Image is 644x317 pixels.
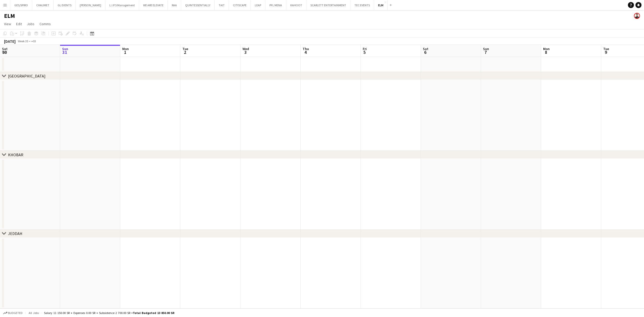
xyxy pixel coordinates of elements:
[634,13,640,19] app-user-avatar: Jesus Relampagos
[2,47,8,51] span: Sat
[302,49,309,55] span: 4
[122,49,129,55] span: 1
[181,0,215,10] button: QUINTESSENTIALLY
[362,49,367,55] span: 5
[251,0,265,10] button: LEAP
[603,47,609,51] span: Tue
[265,0,286,10] button: PFL MENA
[139,0,168,10] button: WE ARE ELEVATE
[8,311,23,315] span: Budgeted
[44,311,174,315] div: Salary 11 150.00 SR + Expenses 0.00 SR + Subsistence 2 700.00 SR =
[14,21,24,27] a: Edit
[182,47,188,51] span: Tue
[4,39,16,44] div: [DATE]
[422,49,428,55] span: 6
[61,49,68,55] span: 31
[182,49,188,55] span: 2
[76,0,105,10] button: [PERSON_NAME]
[215,0,229,10] button: TAIT
[27,22,34,26] span: Jobs
[542,49,550,55] span: 8
[483,47,489,51] span: Sun
[543,47,550,51] span: Mon
[16,22,22,26] span: Edit
[363,47,367,51] span: Fri
[482,49,489,55] span: 7
[4,12,15,20] h1: ELM
[286,0,306,10] button: KAHOOT
[17,39,29,43] span: Week 35
[2,21,13,27] a: View
[122,47,129,51] span: Mon
[242,49,249,55] span: 3
[8,152,23,157] div: KHOBAR
[1,49,8,55] span: 30
[54,0,76,10] button: GL EVENTS
[37,21,53,27] a: Comms
[168,0,181,10] button: RAA
[32,0,54,10] button: CHAUMET
[25,21,36,27] a: Jobs
[4,22,11,26] span: View
[10,0,32,10] button: GES/SPIRO
[306,0,350,10] button: SCARLETT ENTERTAINMENT
[62,47,68,51] span: Sun
[229,0,251,10] button: CITYSCAPE
[133,311,174,315] span: Total Budgeted 13 850.00 SR
[105,0,139,10] button: L.I.P.S Management
[303,47,309,51] span: Thu
[28,311,40,315] span: All jobs
[3,310,23,316] button: Budgeted
[423,47,428,51] span: Sat
[243,47,249,51] span: Wed
[8,231,22,236] div: JEDDAH
[8,73,46,78] div: [GEOGRAPHIC_DATA]
[350,0,374,10] button: TEC EVENTS
[31,39,36,43] div: +03
[374,0,388,10] button: ELM
[39,22,51,26] span: Comms
[602,49,609,55] span: 9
